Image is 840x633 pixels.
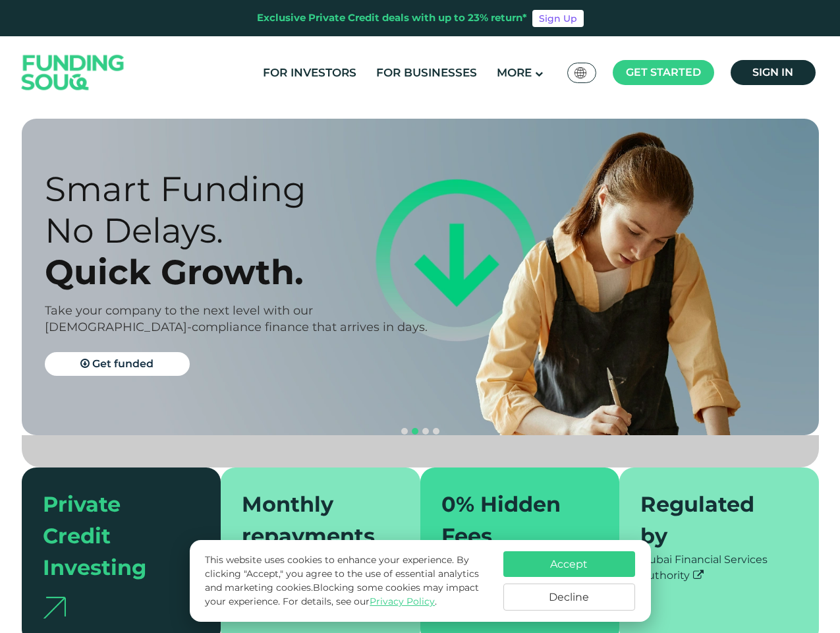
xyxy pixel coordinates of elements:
[373,62,480,84] a: For Businesses
[92,357,154,370] span: Get funded
[242,489,383,552] div: Monthly repayments
[45,352,190,376] a: Get funded
[205,582,479,607] span: Blocking some cookies may impact your experience.
[497,66,532,79] span: More
[45,303,443,319] div: Take your company to the next level with our
[283,595,437,607] span: For details, see our .
[399,426,410,437] button: navigation
[441,489,583,552] div: 0% Hidden Fees
[532,10,584,27] a: Sign Up
[640,552,798,584] div: Dubai Financial Services Authority
[9,40,138,106] img: Logo
[260,62,360,84] a: For Investors
[205,553,490,609] p: This website uses cookies to enhance your experience. By clicking "Accept," you agree to the use ...
[626,66,701,78] span: Get started
[640,489,782,552] div: Regulated by
[574,67,586,78] img: SA Flag
[43,597,66,618] img: arrow
[431,426,441,437] button: navigation
[752,66,793,78] span: Sign in
[45,319,443,336] div: [DEMOGRAPHIC_DATA]-compliance finance that arrives in days.
[45,210,443,251] div: No Delays.
[257,11,527,26] div: Exclusive Private Credit deals with up to 23% return*
[731,60,816,85] a: Sign in
[370,595,435,607] a: Privacy Policy
[410,426,420,437] button: navigation
[45,251,443,293] div: Quick Growth.
[503,584,635,611] button: Decline
[420,426,431,437] button: navigation
[45,168,443,210] div: Smart Funding
[503,551,635,577] button: Accept
[43,489,184,584] div: Private Credit Investing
